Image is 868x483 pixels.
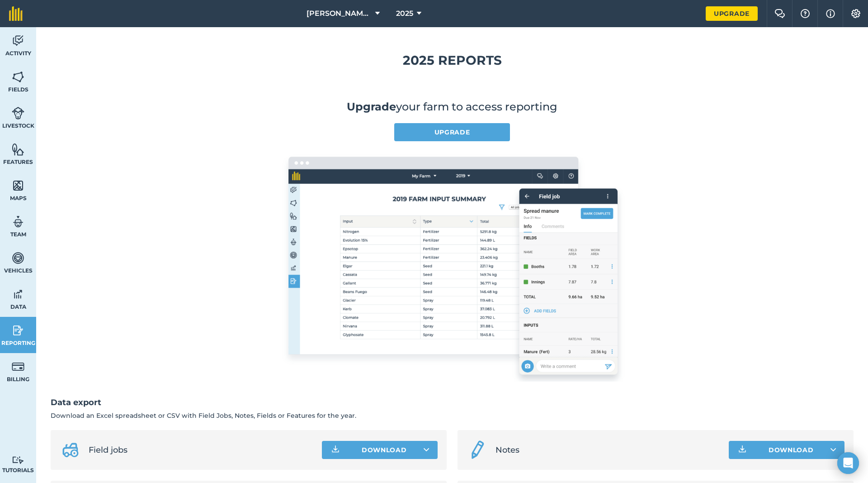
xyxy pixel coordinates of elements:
img: svg+xml;base64,PHN2ZyB4bWxucz0iaHR0cDovL3d3dy53My5vcmcvMjAwMC9zdmciIHdpZHRoPSI1NiIgaGVpZ2h0PSI2MC... [12,70,24,84]
img: svg+xml;base64,PD94bWwgdmVyc2lvbj0iMS4wIiBlbmNvZGluZz0idXRmLTgiPz4KPCEtLSBHZW5lcmF0b3I6IEFkb2JlIE... [12,106,24,120]
h2: Data export [51,396,854,409]
img: Screenshot of reporting in fieldmargin [278,150,626,382]
span: [PERSON_NAME][GEOGRAPHIC_DATA] [307,8,372,19]
img: svg+xml;base64,PD94bWwgdmVyc2lvbj0iMS4wIiBlbmNvZGluZz0idXRmLTgiPz4KPCEtLSBHZW5lcmF0b3I6IEFkb2JlIE... [12,287,24,301]
span: Notes [495,444,722,456]
a: Upgrade [347,100,396,113]
button: Download [729,441,844,459]
span: 2025 [396,8,413,19]
a: Upgrade [706,6,758,21]
img: svg+xml;base64,PD94bWwgdmVyc2lvbj0iMS4wIiBlbmNvZGluZz0idXRmLTgiPz4KPCEtLSBHZW5lcmF0b3I6IEFkb2JlIE... [12,360,24,373]
img: svg+xml;base64,PD94bWwgdmVyc2lvbj0iMS4wIiBlbmNvZGluZz0idXRmLTgiPz4KPCEtLSBHZW5lcmF0b3I6IEFkb2JlIE... [467,439,488,461]
img: fieldmargin Logo [9,6,23,21]
img: Download icon [737,445,748,455]
img: A question mark icon [800,9,811,18]
p: Download an Excel spreadsheet or CSV with Field Jobs, Notes, Fields or Features for the year. [51,411,854,421]
img: svg+xml;base64,PD94bWwgdmVyc2lvbj0iMS4wIiBlbmNvZGluZz0idXRmLTgiPz4KPCEtLSBHZW5lcmF0b3I6IEFkb2JlIE... [60,439,81,461]
img: svg+xml;base64,PHN2ZyB4bWxucz0iaHR0cDovL3d3dy53My5vcmcvMjAwMC9zdmciIHdpZHRoPSI1NiIgaGVpZ2h0PSI2MC... [12,179,24,192]
span: Field jobs [89,444,315,456]
img: svg+xml;base64,PD94bWwgdmVyc2lvbj0iMS4wIiBlbmNvZGluZz0idXRmLTgiPz4KPCEtLSBHZW5lcmF0b3I6IEFkb2JlIE... [12,324,24,337]
img: svg+xml;base64,PHN2ZyB4bWxucz0iaHR0cDovL3d3dy53My5vcmcvMjAwMC9zdmciIHdpZHRoPSI1NiIgaGVpZ2h0PSI2MC... [12,143,24,156]
button: Download [322,441,438,459]
a: Upgrade [394,123,510,141]
h1: 2025 Reports [51,50,854,71]
img: svg+xml;base64,PHN2ZyB4bWxucz0iaHR0cDovL3d3dy53My5vcmcvMjAwMC9zdmciIHdpZHRoPSIxNyIgaGVpZ2h0PSIxNy... [826,8,835,19]
img: svg+xml;base64,PD94bWwgdmVyc2lvbj0iMS4wIiBlbmNvZGluZz0idXRmLTgiPz4KPCEtLSBHZW5lcmF0b3I6IEFkb2JlIE... [12,34,24,48]
img: A cog icon [850,9,861,18]
img: Two speech bubbles overlapping with the left bubble in the forefront [774,9,785,18]
img: Download icon [330,445,341,455]
div: Open Intercom Messenger [837,452,859,474]
p: your farm to access reporting [51,100,854,114]
img: svg+xml;base64,PD94bWwgdmVyc2lvbj0iMS4wIiBlbmNvZGluZz0idXRmLTgiPz4KPCEtLSBHZW5lcmF0b3I6IEFkb2JlIE... [12,456,24,464]
img: svg+xml;base64,PD94bWwgdmVyc2lvbj0iMS4wIiBlbmNvZGluZz0idXRmLTgiPz4KPCEtLSBHZW5lcmF0b3I6IEFkb2JlIE... [12,251,24,265]
img: svg+xml;base64,PD94bWwgdmVyc2lvbj0iMS4wIiBlbmNvZGluZz0idXRmLTgiPz4KPCEtLSBHZW5lcmF0b3I6IEFkb2JlIE... [12,215,24,229]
